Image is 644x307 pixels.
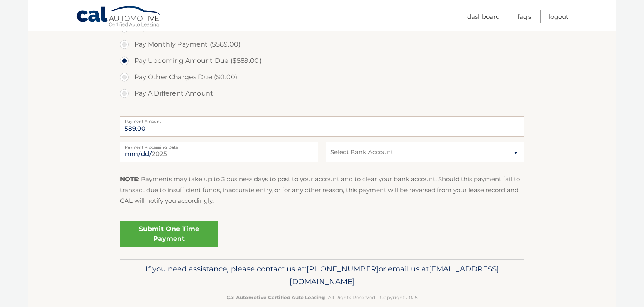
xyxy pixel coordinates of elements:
[125,293,519,302] p: - All Rights Reserved - Copyright 2025
[120,53,524,69] label: Pay Upcoming Amount Due ($589.00)
[517,10,531,23] a: FAQ's
[227,294,325,300] strong: Cal Automotive Certified Auto Leasing
[120,221,218,247] a: Submit One Time Payment
[120,142,318,162] input: Payment Date
[306,264,379,274] span: [PHONE_NUMBER]
[467,10,500,23] a: Dashboard
[76,5,162,29] a: Cal Automotive
[120,69,524,85] label: Pay Other Charges Due ($0.00)
[120,174,524,206] p: : Payments may take up to 3 business days to post to your account and to clear your bank account....
[120,36,524,53] label: Pay Monthly Payment ($589.00)
[120,175,138,183] strong: NOTE
[125,263,519,289] p: If you need assistance, please contact us at: or email us at
[549,10,568,23] a: Logout
[120,116,524,137] input: Payment Amount
[120,85,524,102] label: Pay A Different Amount
[120,116,524,123] label: Payment Amount
[120,142,318,149] label: Payment Processing Date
